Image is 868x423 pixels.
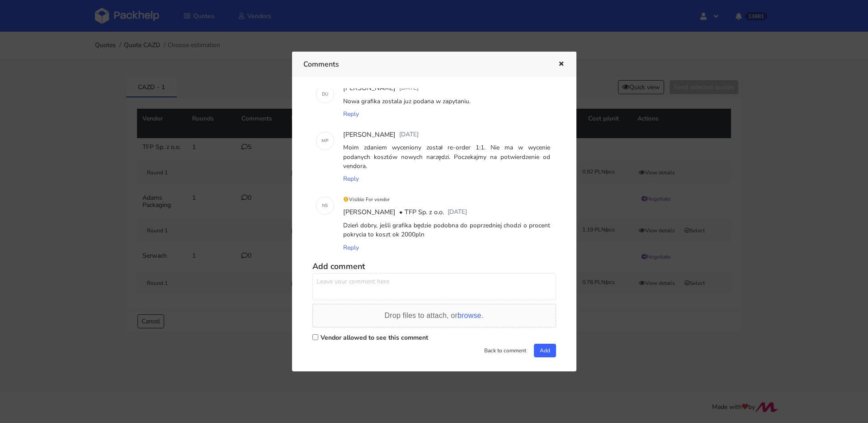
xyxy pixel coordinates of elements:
div: [DATE] [397,82,420,95]
span: Reply [343,110,359,118]
span: N [322,200,325,211]
button: Back to comment [478,344,532,357]
div: • TFP Sp. z o.o. [397,206,446,219]
button: Add [534,344,556,357]
div: Nowa grafika zostala juz podana w zapytaniu. [341,95,552,108]
small: Visible For vendor [343,196,390,203]
div: [PERSON_NAME] [341,82,397,95]
h3: Comments [303,58,544,71]
span: Drop files to attach, or [385,312,484,319]
div: Dzień dobry, jeśli grafika będzie podobna do poprzedniej chodzi o procent pokrycia to koszt ok 20... [341,219,552,241]
span: Reply [343,243,359,252]
span: P [325,135,328,147]
span: M [321,135,325,147]
div: Moim zdaniem wyceniony został re-order 1:1. Nie ma w wycenie podanych kosztów nowych narzędzi. Po... [341,141,552,173]
div: [DATE] [397,128,420,142]
span: browse. [458,312,483,319]
span: S [325,200,328,211]
span: U [325,88,328,100]
label: Vendor allowed to see this comment [321,333,428,342]
span: D [322,88,325,100]
div: [PERSON_NAME] [341,128,397,142]
div: [PERSON_NAME] [341,206,397,219]
div: [DATE] [446,206,469,219]
h5: Add comment [312,261,556,272]
span: Reply [343,174,359,183]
